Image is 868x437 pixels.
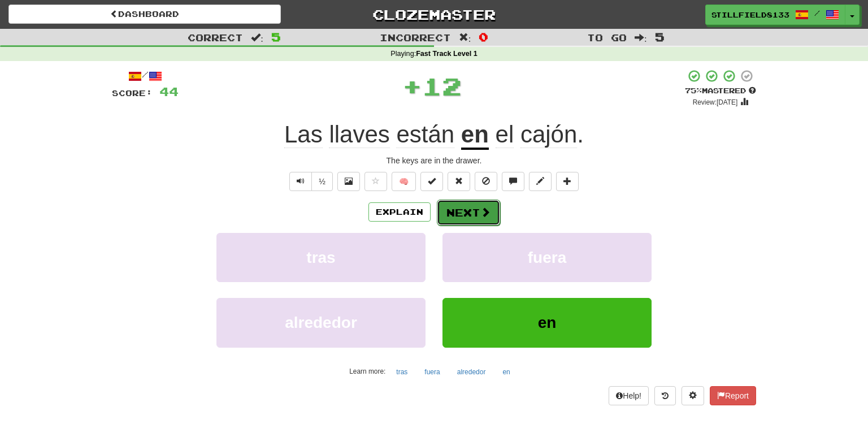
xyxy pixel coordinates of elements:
u: en [461,121,489,150]
span: Correct [188,32,243,43]
button: 🧠 [392,172,416,191]
span: 12 [422,72,462,100]
span: el [496,121,514,148]
button: alrededor [216,298,426,347]
span: en [538,314,557,331]
button: Next [437,200,500,226]
span: 5 [655,30,665,44]
span: están [396,121,454,148]
button: Add to collection (alt+a) [556,172,579,191]
button: Set this sentence to 100% Mastered (alt+m) [420,172,443,191]
span: 75 % [685,86,702,95]
button: Report [710,386,756,405]
span: : [459,33,471,42]
button: Ignore sentence (alt+i) [475,172,497,191]
button: en [442,298,652,347]
small: Review: [DATE] [693,98,738,106]
button: fuera [442,233,652,282]
button: tras [216,233,426,282]
span: : [251,33,263,42]
span: llaves [329,121,389,148]
span: Las [284,121,323,148]
span: Incorrect [380,32,451,43]
span: 0 [479,30,488,44]
a: Dashboard [8,5,281,24]
a: StillField8133 / [705,5,845,25]
span: To go [587,32,627,43]
span: / [814,9,820,17]
button: fuera [418,364,446,380]
div: The keys are in the drawer. [112,155,756,166]
span: fuera [528,249,566,266]
small: Learn more: [349,367,385,375]
span: : [635,33,647,42]
button: en [496,364,516,380]
button: Round history (alt+y) [654,386,676,405]
span: cajón [520,121,577,148]
span: Score: [112,88,153,98]
div: Mastered [685,86,756,96]
button: alrededor [451,364,492,380]
strong: Fast Track Level 1 [416,50,478,58]
span: alrededor [285,314,357,331]
span: + [402,69,422,103]
button: Show image (alt+x) [337,172,360,191]
button: Discuss sentence (alt+u) [502,172,524,191]
span: 5 [271,30,281,44]
span: . [489,121,584,148]
button: Edit sentence (alt+d) [529,172,552,191]
button: tras [390,364,414,380]
button: Favorite sentence (alt+f) [364,172,387,191]
span: tras [306,249,335,266]
button: Reset to 0% Mastered (alt+r) [448,172,470,191]
button: Play sentence audio (ctl+space) [289,172,312,191]
button: ½ [311,172,333,191]
div: Text-to-speech controls [287,172,333,191]
span: 44 [159,84,179,98]
button: Explain [368,202,431,222]
span: StillField8133 [711,10,789,20]
a: Clozemaster [298,5,570,24]
div: / [112,69,179,83]
button: Help! [609,386,649,405]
